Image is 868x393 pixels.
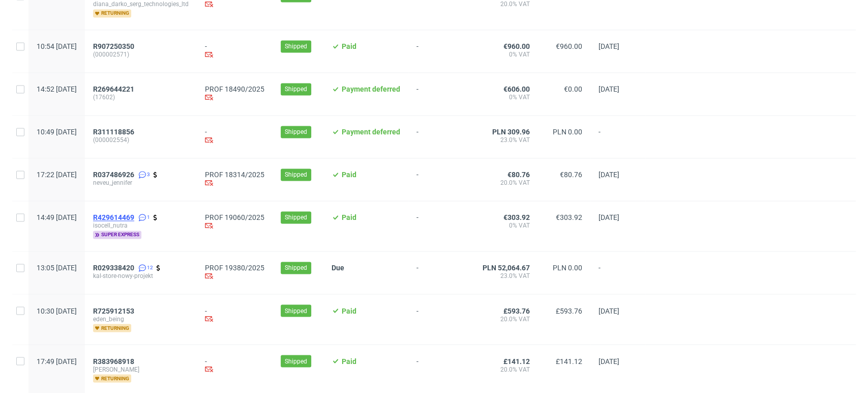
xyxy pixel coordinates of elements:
span: Shipped [285,356,307,366]
span: PLN 309.96 [492,128,530,136]
span: PLN 0.00 [553,264,582,272]
span: €303.92 [556,213,582,221]
span: €960.00 [556,42,582,50]
a: PROF 18314/2025 [205,171,264,179]
a: PROF 19380/2025 [205,264,264,272]
span: Due [332,264,344,272]
span: 23.0% VAT [483,136,530,144]
span: 20.0% VAT [483,365,530,373]
span: R383968918 [93,357,134,365]
span: 0% VAT [483,50,530,59]
span: - [416,213,466,239]
span: Shipped [285,85,307,94]
span: returning [93,374,131,382]
span: 0% VAT [483,221,530,230]
span: R725912153 [93,306,134,315]
div: - [205,306,264,324]
span: 17:22 [DATE] [37,171,77,179]
span: Shipped [285,306,307,315]
span: £593.76 [556,306,582,315]
span: €80.76 [507,171,530,179]
span: returning [93,324,131,332]
a: R311118856 [93,128,136,136]
span: 10:54 [DATE] [37,42,77,50]
span: R907250350 [93,42,134,50]
span: - [416,264,466,282]
span: Shipped [285,263,307,272]
span: 20.0% VAT [483,179,530,187]
span: 1 [147,213,150,221]
span: Paid [342,171,356,179]
span: [PERSON_NAME] [93,365,189,373]
a: 12 [136,264,153,272]
span: £141.12 [503,357,530,365]
span: Shipped [285,170,307,179]
span: [DATE] [598,171,619,179]
span: Paid [342,306,356,315]
span: R429614469 [93,213,134,221]
a: R269644221 [93,85,136,93]
span: Shipped [285,213,307,222]
span: [DATE] [598,42,619,50]
span: eden_being [93,315,189,323]
span: PLN 0.00 [553,128,582,136]
span: 14:52 [DATE] [37,85,77,93]
span: [DATE] [598,306,619,315]
span: [DATE] [598,213,619,221]
span: 10:30 [DATE] [37,306,77,315]
span: - [416,128,466,146]
span: - [416,42,466,60]
span: 20.0% VAT [483,315,530,323]
a: R429614469 [93,213,136,221]
span: - [416,85,466,103]
span: Shipped [285,42,307,51]
span: 14:49 [DATE] [37,213,77,221]
span: [DATE] [598,85,619,93]
span: (000002554) [93,136,189,144]
a: 3 [136,171,150,179]
span: €960.00 [503,42,530,50]
span: - [416,171,466,188]
span: kal-store-nowy-projekt [93,272,189,280]
span: R037486926 [93,171,134,179]
a: R029338420 [93,264,136,272]
span: - [598,264,637,282]
span: 23.0% VAT [483,272,530,280]
span: 0% VAT [483,93,530,101]
span: - [416,357,466,382]
span: £141.12 [556,357,582,365]
span: £593.76 [503,306,530,315]
span: isocell_nutra [93,221,189,230]
span: Paid [342,213,356,221]
span: 10:49 [DATE] [37,128,77,136]
a: R907250350 [93,42,136,50]
span: R269644221 [93,85,134,93]
span: (17602) [93,93,189,101]
span: Shipped [285,127,307,136]
span: returning [93,9,131,17]
span: 17:49 [DATE] [37,357,77,365]
a: R725912153 [93,306,136,315]
span: - [416,306,466,332]
a: R037486926 [93,171,136,179]
span: PLN 52,064.67 [483,264,530,272]
a: PROF 19060/2025 [205,213,264,221]
a: 1 [136,213,150,221]
a: PROF 18490/2025 [205,85,264,93]
span: 13:05 [DATE] [37,264,77,272]
span: €80.76 [560,171,582,179]
span: R029338420 [93,264,134,272]
span: (000002571) [93,50,189,59]
div: - [205,357,264,375]
div: - [205,42,264,60]
a: R383968918 [93,357,136,365]
span: neveu_jennifer [93,179,189,187]
span: super express [93,231,141,239]
span: Paid [342,42,356,50]
span: €606.00 [503,85,530,93]
span: 3 [147,171,150,179]
span: 12 [147,264,153,272]
span: €0.00 [564,85,582,93]
span: Paid [342,357,356,365]
span: Payment deferred [342,85,400,93]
